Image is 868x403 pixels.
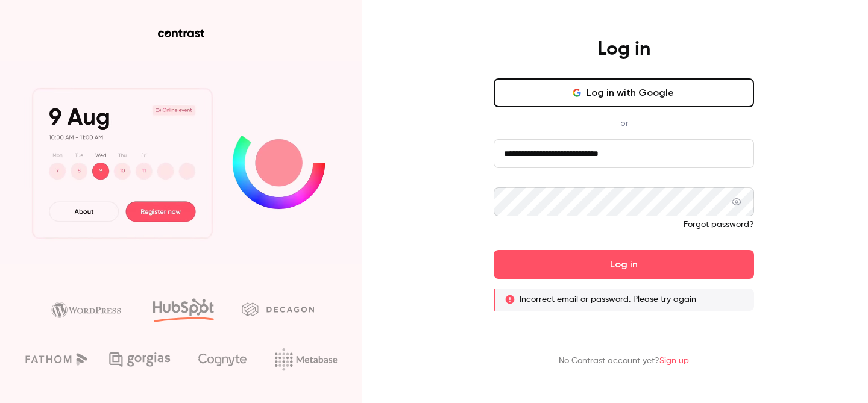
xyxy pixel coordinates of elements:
p: No Contrast account yet? [559,355,689,367]
button: Log in with Google [494,78,754,107]
p: Incorrect email or password. Please try again [520,293,696,305]
h4: Log in [597,37,650,61]
a: Forgot password? [684,220,754,229]
img: decagon [242,302,314,316]
span: or [614,117,634,130]
a: Sign up [659,357,689,365]
button: Log in [494,250,754,279]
